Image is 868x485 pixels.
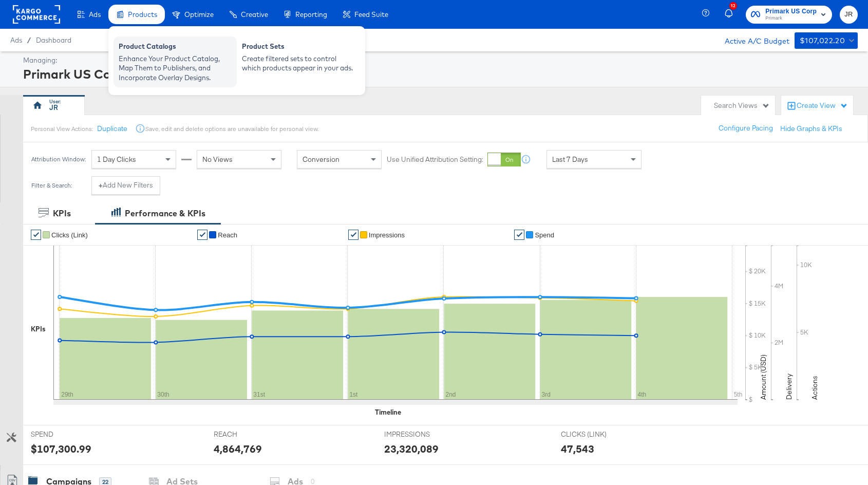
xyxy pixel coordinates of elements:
[795,32,858,49] button: $107,022.20
[810,376,819,400] text: Actions
[31,125,93,133] div: Personal View Actions:
[51,231,88,239] span: Clicks (Link)
[535,231,554,239] span: Spend
[354,10,388,18] span: Feed Suite
[561,441,594,456] div: 47,543
[31,441,91,456] div: $107,300.99
[214,430,291,439] span: REACH
[31,230,41,240] a: ✔
[22,36,36,44] span: /
[384,430,461,439] span: IMPRESSIONS
[23,55,855,65] div: Managing:
[384,441,439,456] div: 23,320,089
[303,155,339,164] span: Conversion
[711,119,780,138] button: Configure Pacing
[714,101,770,110] div: Search Views
[10,36,22,44] span: Ads
[746,6,832,24] button: Primark US CorpPrimark
[97,155,136,164] span: 1 Day Clicks
[145,125,318,133] div: Save, edit and delete options are unavailable for personal view.
[125,208,205,219] div: Performance & KPIs
[89,10,101,18] span: Ads
[723,5,741,25] button: 12
[53,208,71,219] div: KPIs
[128,10,157,18] span: Products
[552,155,588,164] span: Last 7 Days
[387,155,483,164] label: Use Unified Attribution Setting:
[218,231,237,239] span: Reach
[91,176,160,195] button: +Add New Filters
[561,430,638,439] span: CLICKS (LINK)
[184,10,214,18] span: Optimize
[31,182,72,189] div: Filter & Search:
[780,124,842,134] button: Hide Graphs & KPIs
[31,324,46,334] div: KPIs
[202,155,233,164] span: No Views
[800,34,845,47] div: $107,022.20
[197,230,207,240] a: ✔
[514,230,524,240] a: ✔
[714,32,789,48] div: Active A/C Budget
[295,10,327,18] span: Reporting
[784,374,794,400] text: Delivery
[49,103,58,113] div: JR
[765,14,817,23] span: Primark
[840,6,858,24] button: JR
[729,2,737,10] div: 12
[31,156,86,163] div: Attribution Window:
[36,36,71,44] a: Dashboard
[759,355,768,400] text: Amount (USD)
[241,10,268,18] span: Creative
[31,430,108,439] span: SPEND
[375,407,401,417] div: Timeline
[214,441,262,456] div: 4,864,769
[765,6,817,17] span: Primark US Corp
[23,65,855,83] div: Primark US Corp
[797,101,848,111] div: Create View
[99,180,103,190] strong: +
[97,124,127,134] button: Duplicate
[369,231,405,239] span: Impressions
[348,230,358,240] a: ✔
[844,9,854,21] span: JR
